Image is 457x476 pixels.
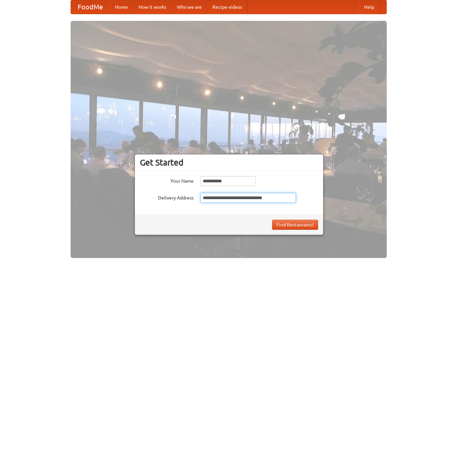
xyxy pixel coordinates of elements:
a: Recipe videos [207,0,247,14]
label: Your Name [140,176,194,184]
label: Delivery Address [140,193,194,201]
h3: Get Started [140,157,318,168]
button: Find Restaurants! [272,220,318,230]
a: Help [359,0,380,14]
a: FoodMe [71,0,110,14]
a: Home [110,0,133,14]
a: How it works [133,0,172,14]
a: Who we are [172,0,207,14]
